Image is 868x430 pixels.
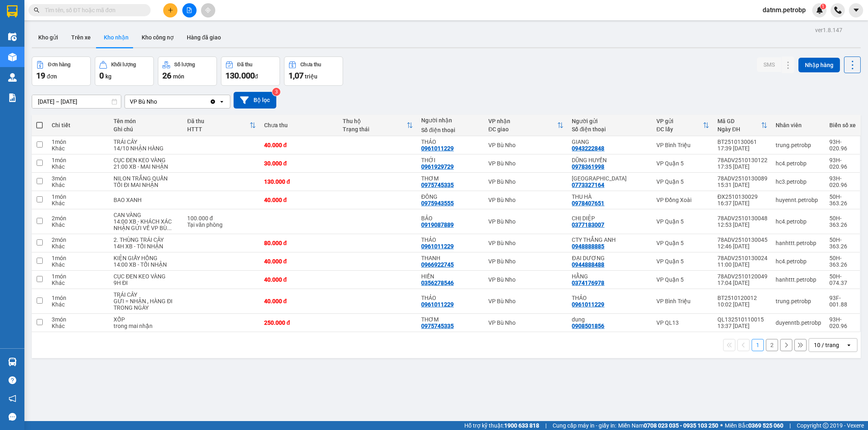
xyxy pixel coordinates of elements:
[255,73,258,80] span: đ
[572,139,648,145] div: GIANG
[114,212,179,218] div: CAN VÀNG
[717,215,767,222] div: 78ADV2510130048
[52,145,106,152] div: Khác
[421,316,480,323] div: THƠM
[717,261,767,268] div: 11:00 [DATE]
[717,145,767,152] div: 17:39 [DATE]
[205,7,211,13] span: aim
[572,193,648,200] div: THU HÀ
[829,273,856,286] div: 50H-074.37
[717,193,767,200] div: ĐX2510130029
[720,424,723,427] span: ⚪️
[717,323,767,329] div: 13:37 [DATE]
[545,421,547,430] span: |
[45,6,141,15] input: Tìm tên, số ĐT hoặc mã đơn
[343,126,407,132] div: Trạng thái
[488,126,557,132] div: ĐC giao
[52,280,106,286] div: Khác
[9,413,16,421] span: message
[717,301,767,308] div: 10:02 [DATE]
[572,255,648,261] div: ĐẠI DƯƠNG
[114,175,179,182] div: NILON TRẮNG QUẤN
[305,73,317,80] span: triệu
[174,62,195,67] div: Số lượng
[219,98,225,105] svg: open
[99,71,104,80] span: 0
[52,200,106,206] div: Khác
[421,301,454,308] div: 0961011229
[488,258,564,265] div: VP Bù Nho
[572,163,604,170] div: 0978361998
[114,139,179,145] div: TRÁI CÂY
[52,273,106,280] div: 1 món
[822,4,824,9] span: 1
[264,276,335,283] div: 40.000 đ
[572,243,604,250] div: 0948888885
[95,56,154,86] button: Khối lượng0kg
[656,197,709,203] div: VP Đồng Xoài
[52,222,106,228] div: Khác
[52,237,106,243] div: 2 món
[421,255,480,261] div: THANH
[820,4,826,9] sup: 1
[264,142,335,148] div: 40.000 đ
[183,115,260,136] th: Toggle SortBy
[264,319,335,326] div: 250.000 đ
[168,7,173,13] span: plus
[829,193,856,206] div: 50H-363.26
[114,145,179,152] div: 14/10 NHẬN HÀNG
[180,28,227,47] button: Hàng đã giao
[52,182,106,188] div: Khác
[7,5,17,17] img: logo-vxr
[776,122,821,128] div: Nhân viên
[421,182,454,188] div: 0975745335
[114,261,179,268] div: 14:00 XB - TỐI NHẬN
[421,127,480,133] div: Số điện thoại
[853,7,860,14] span: caret-down
[656,298,709,304] div: VP Bình Triệu
[656,319,709,326] div: VP QL13
[114,291,179,298] div: TRÁI CÂY
[488,298,564,304] div: VP Bù Nho
[717,237,767,243] div: 78ADV2510130045
[32,95,121,108] input: Select a date range.
[488,142,564,148] div: VP Bù Nho
[52,215,106,222] div: 2 món
[717,200,767,206] div: 16:37 [DATE]
[776,178,821,185] div: hc3.petrobp
[114,197,179,203] div: BAO XANH
[656,240,709,246] div: VP Quận 5
[421,117,480,124] div: Người nhận
[717,280,767,286] div: 17:04 [DATE]
[572,323,604,329] div: 0908501856
[717,139,767,145] div: BT2510130061
[48,62,70,67] div: Đơn hàng
[97,28,135,47] button: Kho nhận
[713,115,772,136] th: Toggle SortBy
[756,5,812,15] span: datnm.petrobp
[717,118,761,124] div: Mã GD
[504,422,539,429] strong: 1900 633 818
[572,222,604,228] div: 0377183007
[210,98,216,105] svg: Clear value
[221,56,280,86] button: Đã thu130.000đ
[789,421,791,430] span: |
[798,58,840,72] button: Nhập hàng
[849,3,863,17] button: caret-down
[201,3,215,17] button: aim
[163,3,177,17] button: plus
[656,258,709,265] div: VP Quận 5
[717,295,767,301] div: BT2510120012
[776,142,821,148] div: trung.petrobp
[464,421,539,430] span: Hỗ trợ kỹ thuật:
[644,422,718,429] strong: 0708 023 035 - 0935 103 250
[776,276,821,283] div: hanhttt.petrobp
[187,118,249,124] div: Đã thu
[572,145,604,152] div: 0943222848
[264,178,335,185] div: 130.000 đ
[656,142,709,148] div: VP Bình Triệu
[816,7,823,14] img: icon-new-feature
[829,215,856,228] div: 50H-363.26
[339,115,417,136] th: Toggle SortBy
[65,28,97,47] button: Trên xe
